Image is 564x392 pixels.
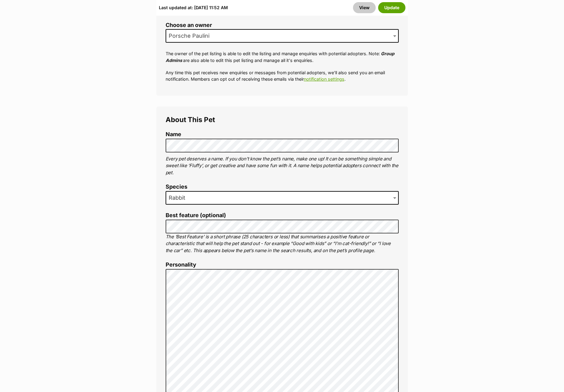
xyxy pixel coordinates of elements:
span: Rabbit [166,194,191,202]
span: About This Pet [166,115,215,124]
label: Name [166,131,399,138]
a: View [353,2,376,13]
a: notification settings [304,76,344,82]
label: Species [166,184,399,190]
em: Group Admins [166,51,394,63]
p: Every pet deserves a name. If you don’t know the pet’s name, make one up! It can be something sim... [166,156,399,176]
span: Rabbit [166,191,399,205]
p: The ‘Best Feature’ is a short phrase (25 characters or less) that summarises a positive feature o... [166,233,399,254]
button: Update [378,2,405,13]
span: Porsche Paulini [166,29,399,43]
label: Best feature (optional) [166,212,399,219]
span: Porsche Paulini [166,32,216,40]
label: Choose an owner [166,22,399,29]
p: The owner of the pet listing is able to edit the listing and manage enquiries with potential adop... [166,50,399,63]
label: Personality [166,262,399,268]
p: Any time this pet receives new enquiries or messages from potential adopters, we'll also send you... [166,69,399,83]
div: Last updated at: [DATE] 11:52 AM [159,2,228,13]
